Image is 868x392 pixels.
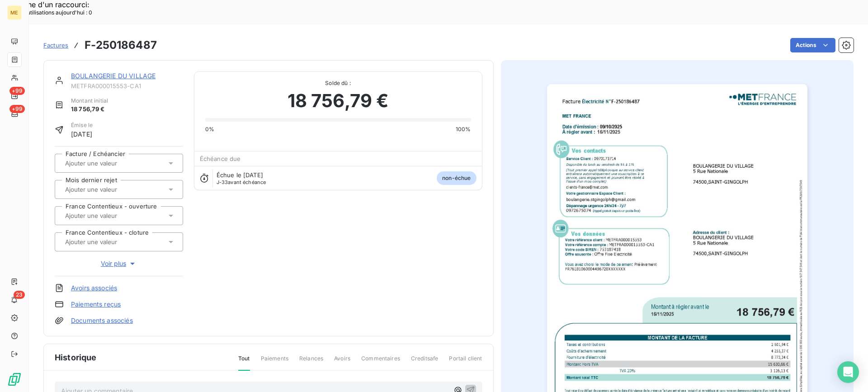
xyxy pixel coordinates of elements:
span: +99 [9,87,25,95]
a: Paiements reçus [71,300,121,309]
a: BOULANGERIE DU VILLAGE [71,72,156,80]
input: Ajouter une valeur [64,185,155,194]
span: Commentaires [361,354,400,370]
span: Factures [43,42,68,49]
span: 23 [14,291,25,299]
span: Portail client [449,354,482,370]
div: Open Intercom Messenger [837,361,859,383]
img: Logo LeanPay [7,372,22,387]
input: Ajouter une valeur [64,238,155,246]
span: 0% [205,125,214,133]
button: Actions [790,38,835,52]
h3: F-250186487 [85,37,157,53]
span: Montant initial [71,97,108,105]
span: METFRA000015553-CA1 [71,82,183,90]
span: avant échéance [217,179,266,185]
span: +99 [9,105,25,113]
input: Ajouter une valeur [64,212,155,220]
span: Tout [238,354,250,371]
span: Historique [55,351,97,364]
span: Relances [299,354,323,370]
span: 18 756,79 € [288,87,389,114]
span: Voir plus [101,259,137,268]
span: Échéance due [200,155,241,162]
span: Solde dû : [205,79,471,87]
span: Avoirs [334,354,350,370]
span: Paiements [261,354,288,370]
span: Échue le [DATE] [217,171,263,179]
button: Voir plus [55,259,183,269]
span: Émise le [71,121,93,129]
span: [DATE] [71,129,93,139]
span: 100% [456,125,471,133]
input: Ajouter une valeur [64,159,155,167]
span: 18 756,79 € [71,105,108,114]
span: non-échue [437,171,476,185]
span: J-33 [217,179,228,185]
span: Creditsafe [411,354,439,370]
a: Factures [43,41,68,50]
a: Documents associés [71,316,133,325]
a: Avoirs associés [71,283,117,293]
